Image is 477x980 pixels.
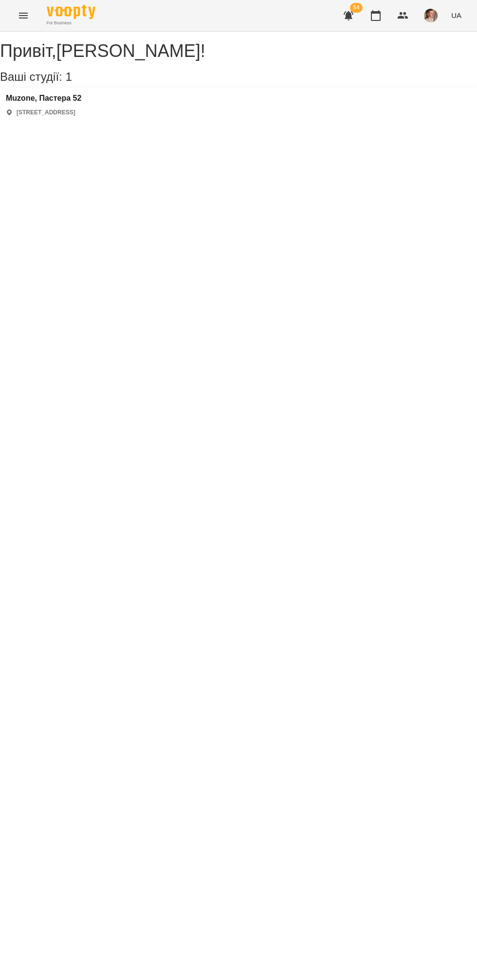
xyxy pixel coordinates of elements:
[47,5,95,19] img: Voopty Logo
[65,70,72,83] span: 1
[350,3,363,13] span: 54
[6,94,81,103] a: Muzone, Пастера 52
[424,9,438,22] img: 17edbb4851ce2a096896b4682940a88a.jfif
[447,6,465,24] button: UA
[17,109,75,117] p: [STREET_ADDRESS]
[12,4,35,27] button: Menu
[47,20,95,26] span: For Business
[451,10,461,20] span: UA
